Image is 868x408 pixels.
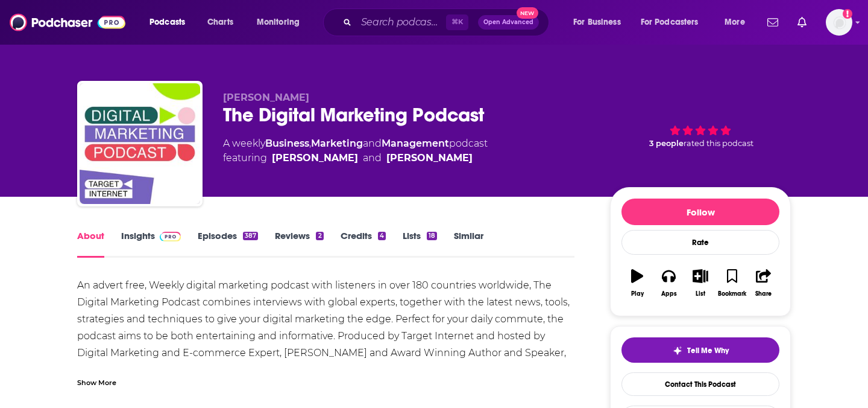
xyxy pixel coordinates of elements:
div: Play [631,290,644,298]
a: Marketing [311,138,363,149]
a: [PERSON_NAME] [272,151,358,165]
button: Bookmark [716,261,747,305]
span: Logged in as megcassidy [826,9,852,36]
button: Apps [653,261,684,305]
div: Bookmark [718,290,746,298]
button: open menu [716,13,760,32]
span: 3 people [649,139,684,148]
a: Episodes387 [198,230,258,258]
img: tell me why sparkle [673,346,682,355]
span: For Podcasters [641,14,699,31]
span: More [725,14,745,31]
img: User Profile [826,9,852,36]
button: open menu [633,13,716,32]
img: Podchaser - Follow, Share and Rate Podcasts [10,11,125,34]
a: Lists18 [403,230,437,258]
span: , [309,138,311,149]
button: open menu [141,13,201,32]
span: Podcasts [149,14,185,31]
img: Podchaser Pro [160,232,181,241]
a: Show notifications dropdown [793,12,811,33]
span: Charts [207,14,233,31]
div: 387 [243,232,258,240]
div: Rate [621,230,779,255]
span: and [363,151,382,165]
a: Similar [454,230,483,258]
a: Show notifications dropdown [763,12,783,33]
span: Open Advanced [483,19,533,25]
button: Play [621,261,653,305]
span: [PERSON_NAME] [223,92,309,103]
span: and [363,138,382,149]
button: open menu [565,13,636,32]
a: Business [265,138,309,149]
input: Search podcasts, credits, & more... [356,13,446,32]
a: InsightsPodchaser Pro [121,230,181,258]
div: 18 [427,232,437,240]
button: Follow [621,199,779,225]
div: Share [755,290,772,298]
span: For Business [573,14,621,31]
button: List [685,261,716,305]
a: Management [382,138,449,149]
svg: Add a profile image [843,9,852,19]
div: List [696,290,705,298]
span: Tell Me Why [687,346,729,355]
span: featuring [223,151,488,165]
div: 4 [378,232,386,240]
button: tell me why sparkleTell Me Why [621,337,779,363]
div: 2 [316,232,323,240]
div: Apps [661,290,677,298]
button: open menu [248,13,315,32]
span: New [517,7,538,19]
a: About [77,230,104,258]
span: ⌘ K [446,14,468,30]
button: Share [748,261,779,305]
div: A weekly podcast [223,136,488,165]
button: Show profile menu [826,9,852,36]
div: 3 peoplerated this podcast [610,92,791,167]
a: Credits4 [341,230,386,258]
button: Open AdvancedNew [478,15,539,30]
a: Reviews2 [275,230,323,258]
div: Search podcasts, credits, & more... [335,8,561,36]
span: rated this podcast [684,139,753,148]
img: The Digital Marketing Podcast [80,83,200,204]
a: [PERSON_NAME] [386,151,473,165]
a: Charts [200,13,241,32]
div: An advert free, Weekly digital marketing podcast with listeners in over 180 countries worldwide, ... [77,277,574,378]
a: Contact This Podcast [621,372,779,396]
span: Monitoring [257,14,300,31]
